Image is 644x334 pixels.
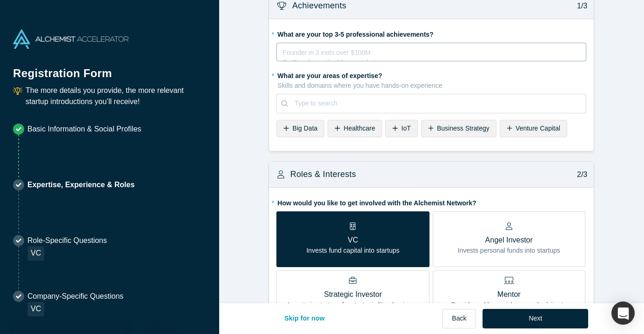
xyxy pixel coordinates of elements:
[13,55,206,82] h1: Registration Form
[458,246,560,255] p: Invests personal funds into startups
[27,235,107,246] p: Role-Specific Questions
[421,120,496,137] div: Business Strategy
[13,29,128,49] img: Alchemist Accelerator Logo
[27,246,44,261] div: VC
[283,289,422,300] p: Strategic Investor
[442,309,476,328] button: Back
[277,81,586,91] p: Skills and domains where you have hands-on experience
[276,68,586,91] label: What are your areas of expertise?
[458,235,560,246] p: Angel Investor
[290,168,356,181] h3: Roles & Interests
[306,235,399,246] p: VC
[440,289,578,300] p: Mentor
[27,291,123,302] p: Company-Specific Questions
[306,246,399,255] p: Invests fund capital into startups
[276,43,586,61] div: rdw-wrapper
[500,120,567,137] div: Venture Capital
[276,120,324,137] div: Big Data
[328,120,382,137] div: Healthcare
[27,302,44,316] div: VC
[283,300,422,320] p: Invests in startups for strategic fit or business synergy.
[402,124,411,132] span: IoT
[276,26,586,39] label: What are your top 3-5 professional achievements?
[437,124,490,132] span: Business Strategy
[572,169,588,180] p: 2/3
[516,124,560,132] span: Venture Capital
[440,300,578,320] p: Provides ad hoc guidance and advice to startups based on experience
[283,46,580,65] div: rdw-editor
[344,124,376,132] span: Healthcare
[276,195,586,208] label: How would you like to get involved with the Alchemist Network?
[26,85,206,107] p: The more details you provide, the more relevant startup introductions you’ll receive!
[27,179,134,190] p: Expertise, Experience & Roles
[572,0,588,12] p: 1/3
[483,309,588,328] button: Next
[293,124,318,132] span: Big Data
[27,124,141,135] p: Basic Information & Social Profiles
[275,309,335,328] button: Skip for now
[385,120,417,137] div: IoT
